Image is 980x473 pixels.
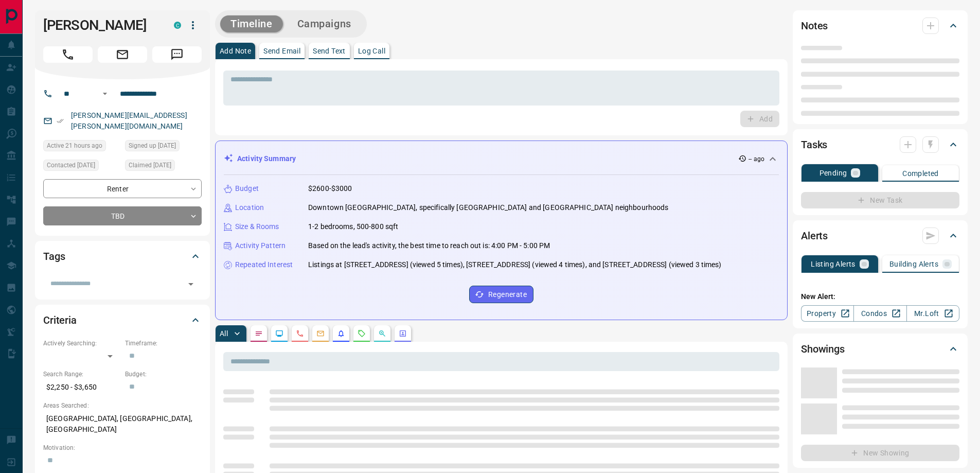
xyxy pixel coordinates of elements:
[43,248,65,265] h2: Tags
[43,379,120,396] p: $2,250 - $3,650
[43,401,202,410] p: Areas Searched:
[129,141,176,151] span: Signed up [DATE]
[235,259,293,270] p: Repeated Interest
[125,370,202,379] p: Budget:
[220,15,283,32] button: Timeline
[224,149,779,168] div: Activity Summary-- ago
[801,291,959,302] p: New Alert:
[57,117,64,125] svg: Email Verified
[235,202,264,213] p: Location
[125,160,202,174] div: Sat Oct 11 2025
[801,17,828,34] h2: Notes
[98,46,147,63] span: Email
[220,330,228,337] p: All
[235,183,259,194] p: Budget
[263,47,300,55] p: Send Email
[235,221,279,232] p: Size & Rooms
[308,183,352,194] p: $2600-$3000
[43,46,93,63] span: Call
[174,22,181,29] div: condos.ca
[337,329,345,338] svg: Listing Alerts
[801,227,828,244] h2: Alerts
[889,260,938,268] p: Building Alerts
[358,47,385,55] p: Log Call
[43,308,202,332] div: Criteria
[235,240,286,251] p: Activity Pattern
[43,370,120,379] p: Search Range:
[43,244,202,269] div: Tags
[296,329,304,338] svg: Calls
[801,136,827,153] h2: Tasks
[43,443,202,452] p: Motivation:
[801,132,959,157] div: Tasks
[378,329,386,338] svg: Opportunities
[801,223,959,248] div: Alerts
[358,329,366,338] svg: Requests
[125,140,202,154] div: Sat Oct 11 2025
[819,169,847,177] p: Pending
[313,47,346,55] p: Send Text
[43,179,202,198] div: Renter
[287,15,362,32] button: Campaigns
[129,160,171,170] span: Claimed [DATE]
[47,160,95,170] span: Contacted [DATE]
[47,141,102,151] span: Active 21 hours ago
[801,305,854,322] a: Property
[43,17,158,33] h1: [PERSON_NAME]
[469,286,533,303] button: Regenerate
[43,160,120,174] div: Sat Oct 11 2025
[399,329,407,338] svg: Agent Actions
[308,221,398,232] p: 1-2 bedrooms, 500-800 sqft
[99,87,111,100] button: Open
[801,337,959,361] div: Showings
[308,240,550,251] p: Based on the lead's activity, the best time to reach out is: 4:00 PM - 5:00 PM
[237,153,296,164] p: Activity Summary
[43,312,77,328] h2: Criteria
[125,339,202,348] p: Timeframe:
[43,339,120,348] p: Actively Searching:
[811,260,856,268] p: Listing Alerts
[902,170,939,177] p: Completed
[749,154,764,164] p: -- ago
[906,305,959,322] a: Mr.Loft
[71,111,187,130] a: [PERSON_NAME][EMAIL_ADDRESS][PERSON_NAME][DOMAIN_NAME]
[184,277,198,291] button: Open
[801,13,959,38] div: Notes
[308,202,668,213] p: Downtown [GEOGRAPHIC_DATA], specifically [GEOGRAPHIC_DATA] and [GEOGRAPHIC_DATA] neighbourhoods
[853,305,906,322] a: Condos
[275,329,283,338] svg: Lead Browsing Activity
[43,410,202,438] p: [GEOGRAPHIC_DATA], [GEOGRAPHIC_DATA], [GEOGRAPHIC_DATA]
[801,341,845,357] h2: Showings
[43,140,120,154] div: Mon Oct 13 2025
[316,329,325,338] svg: Emails
[255,329,263,338] svg: Notes
[220,47,251,55] p: Add Note
[308,259,722,270] p: Listings at [STREET_ADDRESS] (viewed 5 times), [STREET_ADDRESS] (viewed 4 times), and [STREET_ADD...
[152,46,202,63] span: Message
[43,206,202,225] div: TBD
